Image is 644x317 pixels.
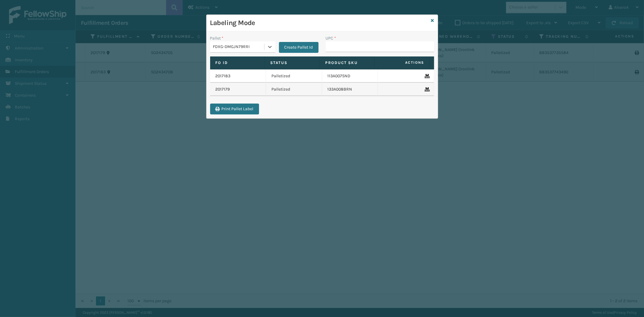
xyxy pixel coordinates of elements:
div: FDXG-DMGJN79RRI [213,44,265,50]
button: Create Pallet Id [279,42,319,53]
i: Remove From Pallet [425,74,428,78]
label: Status [270,60,314,66]
a: 2017183 [216,73,231,79]
span: Actions [376,58,428,68]
td: Palletized [266,83,322,96]
button: Print Pallet Label [210,104,259,114]
label: Product SKU [325,60,369,66]
i: Remove From Pallet [425,87,428,91]
td: 133A008BRN [322,83,378,96]
label: Pallet [210,35,224,41]
a: 2017179 [216,86,230,92]
h3: Labeling Mode [210,18,429,27]
label: UPC [326,35,336,41]
td: 113A007SND [322,69,378,83]
td: Palletized [266,69,322,83]
label: Fo Id [216,60,259,66]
